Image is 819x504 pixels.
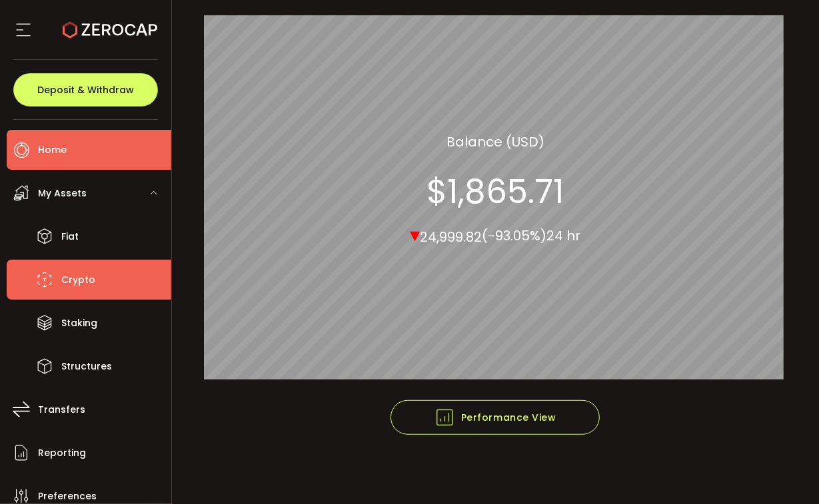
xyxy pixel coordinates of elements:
[426,172,564,212] section: $1,865.71
[38,443,86,463] span: Reporting
[38,140,67,160] span: Home
[434,407,556,427] span: Performance View
[13,73,158,107] button: Deposit & Withdraw
[410,220,420,249] span: ▾
[38,184,87,203] span: My Assets
[752,440,819,504] iframe: Chat Widget
[37,85,134,95] span: Deposit & Withdraw
[446,132,544,152] section: Balance (USD)
[61,357,112,376] span: Structures
[420,228,482,246] span: 24,999.82
[61,270,95,290] span: Crypto
[546,227,580,246] span: 24 hr
[38,400,85,419] span: Transfers
[391,400,600,435] button: Performance View
[61,227,79,246] span: Fiat
[61,314,97,333] span: Staking
[482,227,546,246] span: (-93.05%)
